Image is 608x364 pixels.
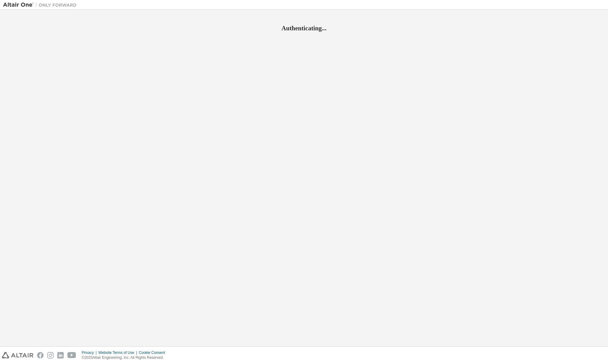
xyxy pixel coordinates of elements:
div: Cookie Consent [139,350,168,355]
h2: Authenticating... [3,24,605,32]
img: instagram.svg [47,352,54,358]
p: © 2025 Altair Engineering, Inc. All Rights Reserved. [82,355,169,360]
img: altair_logo.svg [2,352,33,358]
img: linkedin.svg [57,352,64,358]
div: Website Terms of Use [98,350,139,355]
img: Altair One [3,2,80,8]
img: youtube.svg [67,352,76,358]
div: Privacy [82,350,98,355]
img: facebook.svg [37,352,43,358]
